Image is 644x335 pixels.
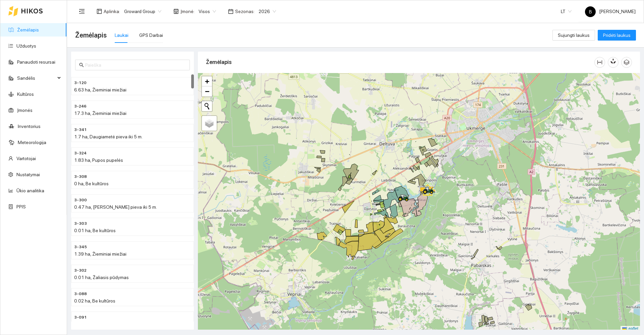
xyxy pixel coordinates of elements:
span: Sandėlis [17,71,55,85]
span: 0.02 ha, Be kultūros [74,298,115,304]
span: Įmonė : [180,8,195,15]
button: Pridėti laukus [598,30,636,41]
span: column-width [595,60,605,65]
a: Vartotojai [16,156,36,161]
span: LT [561,6,572,16]
span: calendar [228,9,233,14]
span: Groward Group [124,6,161,16]
span: 1.83 ha, Pupos pupelės [74,157,123,163]
span: layout [97,9,102,14]
a: Meteorologija [18,140,46,145]
span: 0.01 ha, Be kultūros [74,228,116,233]
span: 2026 [259,6,276,16]
span: Sezonas : [235,8,255,15]
span: Visos [199,6,216,16]
span: Pridėti laukus [603,31,631,39]
button: column-width [594,57,605,68]
span: 3-324 [74,150,87,156]
span: 3-300 [74,197,87,203]
span: [PERSON_NAME] [585,9,636,14]
span: 3-246 [74,103,87,110]
span: B [589,6,592,17]
a: Pridėti laukus [598,32,636,38]
a: Zoom in [202,76,212,86]
span: search [79,63,84,67]
button: Initiate a new search [202,101,212,111]
a: Sujungti laukus [552,32,595,38]
a: Panaudoti resursai [17,59,55,65]
span: + [205,77,209,85]
a: Layers [202,116,217,131]
span: 1.7 ha, Daugiametė pieva iki 5 m. [74,134,143,139]
span: 17.3 ha, Žieminiai miežiai [74,111,126,116]
button: menu-fold [75,5,89,18]
span: 6.63 ha, Žieminiai miežiai [74,87,126,92]
a: Žemėlapis [17,27,39,32]
span: menu-fold [79,8,85,14]
a: Ūkio analitika [16,188,44,193]
input: Paieška [85,61,186,69]
a: Zoom out [202,86,212,96]
span: 3-091 [74,314,87,321]
span: Žemėlapis [75,30,107,41]
span: 3-088 [74,291,87,297]
span: 3-341 [74,127,87,133]
button: Sujungti laukus [552,30,595,41]
span: 3-120 [74,80,87,86]
div: Laukai [115,31,128,39]
span: 3-345 [74,244,87,250]
span: 3-303 [74,220,87,227]
span: shop [173,9,179,14]
a: PPIS [16,204,26,209]
span: − [205,87,209,95]
span: 0.47 ha, [PERSON_NAME] pieva iki 5 m. [74,204,157,210]
a: Užduotys [16,43,36,49]
a: Leaflet [622,326,638,331]
span: Aplinka : [104,8,120,15]
div: GPS Darbai [139,31,163,39]
a: Įmonės [17,108,33,113]
a: Kultūros [17,91,34,97]
span: 3-302 [74,267,87,274]
span: 3-308 [74,174,87,180]
span: 0.01 ha, Žaliasis pūdymas [74,275,129,280]
span: Sujungti laukus [558,31,590,39]
a: Nustatymai [16,172,40,177]
div: Žemėlapis [206,53,594,72]
a: Inventorius [18,124,41,129]
span: 1.39 ha, Žieminiai miežiai [74,251,126,257]
span: 0 ha, Be kultūros [74,181,109,186]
